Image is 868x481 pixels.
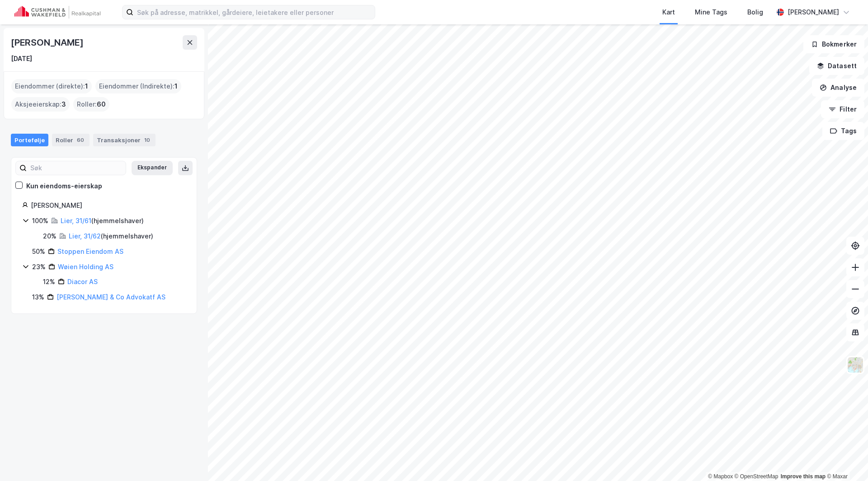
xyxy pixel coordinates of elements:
button: Tags [822,122,864,140]
div: Transaksjoner [93,134,156,146]
a: [PERSON_NAME] & Co Advokatf AS [57,293,165,301]
div: 13% [32,292,44,303]
div: Portefølje [11,134,48,146]
div: Kontrollprogram for chat [823,438,868,481]
img: cushman-wakefield-realkapital-logo.202ea83816669bd177139c58696a8fa1.svg [14,6,100,19]
div: [PERSON_NAME] [11,35,85,50]
a: Wøien Holding AS [58,263,113,271]
div: 12% [43,276,55,287]
input: Søk [27,161,126,175]
div: [PERSON_NAME] [788,7,839,18]
div: Bolig [747,7,763,18]
button: Analyse [812,79,864,97]
div: 60 [75,135,86,145]
button: Ekspander [132,161,173,175]
img: Z [847,356,864,374]
div: 20% [43,231,57,242]
div: Mine Tags [695,7,727,18]
div: [PERSON_NAME] [31,200,186,211]
div: Eiendommer (Indirekte) : [95,79,181,93]
a: Lier, 31/61 [61,217,91,224]
span: 60 [97,99,106,110]
span: 1 [85,81,88,92]
div: Aksjeeierskap : [11,97,70,112]
div: 100% [32,215,48,226]
div: [DATE] [11,53,32,64]
iframe: Chat Widget [823,438,868,481]
div: ( hjemmelshaver ) [61,215,144,226]
input: Søk på adresse, matrikkel, gårdeiere, leietakere eller personer [133,5,375,19]
button: Filter [821,100,864,118]
span: 3 [61,99,66,110]
div: Kun eiendoms-eierskap [26,181,102,191]
div: 10 [142,135,152,145]
div: Eiendommer (direkte) : [11,79,92,93]
div: Roller [52,134,90,146]
a: Improve this map [781,473,826,480]
div: Kart [662,7,675,18]
button: Datasett [809,57,864,75]
a: Lier, 31/62 [69,232,101,240]
div: Roller : [73,97,109,112]
a: Diacor AS [67,278,98,285]
a: Stoppen Eiendom AS [57,248,123,255]
div: 23% [32,262,46,272]
span: 1 [175,81,178,92]
div: ( hjemmelshaver ) [69,231,153,242]
div: 50% [32,246,45,257]
a: OpenStreetMap [735,473,778,480]
button: Bokmerker [803,35,864,53]
a: Mapbox [708,473,733,480]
